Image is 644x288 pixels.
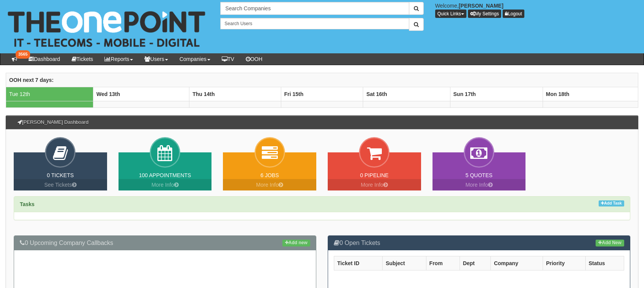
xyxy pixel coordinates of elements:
a: See Tickets [14,179,107,190]
th: Thu 14th [189,87,281,101]
input: Search Companies [220,2,409,15]
a: Dashboard [23,53,66,65]
span: 3565 [16,50,30,59]
a: Tickets [66,53,99,65]
a: More Info [223,179,316,190]
a: OOH [240,53,268,65]
a: Reports [99,53,139,65]
th: From [426,256,460,270]
a: Add new [282,240,310,246]
a: My Settings [468,10,501,18]
th: Dept [460,256,490,270]
div: Welcome, [429,2,644,18]
th: Mon 18th [543,87,638,101]
th: Wed 13th [93,87,189,101]
th: Subject [383,256,426,270]
h3: 0 Open Tickets [334,240,624,246]
a: 100 Appointments [139,172,191,178]
th: Company [491,256,543,270]
th: Sat 16th [363,87,450,101]
a: Add Task [599,200,624,207]
input: Search Users [220,18,409,29]
a: 6 Jobs [261,172,279,178]
b: [PERSON_NAME] [459,3,503,9]
a: 5 Quotes [466,172,493,178]
th: Priority [543,256,585,270]
a: TV [216,53,240,65]
a: Users [139,53,174,65]
a: Add New [596,240,624,246]
button: Quick Links [435,10,466,18]
a: 0 Pipeline [360,172,389,178]
th: Ticket ID [334,256,383,270]
a: Companies [174,53,216,65]
h3: 0 Upcoming Company Callbacks [20,240,310,246]
strong: Tasks [20,201,35,207]
a: More Info [433,179,526,190]
th: Sun 17th [450,87,543,101]
a: Logout [503,10,524,18]
a: More Info [119,179,212,190]
th: OOH next 7 days: [6,73,638,87]
a: 0 Tickets [47,172,74,178]
th: Fri 15th [281,87,363,101]
h3: [PERSON_NAME] Dashboard [14,116,92,129]
td: Tue 12th [6,87,93,101]
a: More Info [328,179,421,190]
th: Status [585,256,624,270]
